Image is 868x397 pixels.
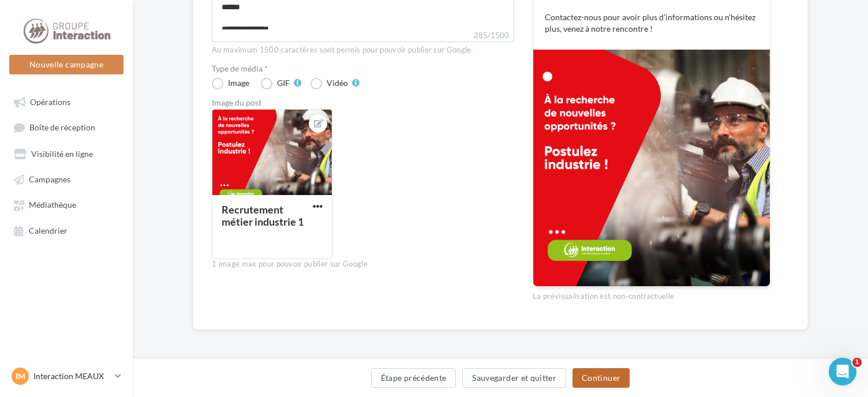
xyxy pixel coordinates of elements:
[212,65,514,73] label: Type de média *
[852,358,862,367] span: 1
[7,220,126,241] a: Calendrier
[7,194,126,215] a: Médiathèque
[30,97,70,107] span: Opérations
[371,368,457,388] button: Étape précédente
[16,370,25,382] span: IM
[7,168,126,189] a: Campagnes
[222,203,304,228] div: Recrutement métier industrie 1
[9,365,124,387] a: IM Interaction MEAUX
[327,79,348,87] div: Vidéo
[7,143,126,164] a: Visibilité en ligne
[212,45,514,55] div: Au maximum 1500 caractères sont permis pour pouvoir publier sur Google
[212,99,514,107] div: Image du post
[533,287,770,302] div: La prévisualisation est non-contractuelle
[29,123,95,133] span: Boîte de réception
[212,29,514,42] label: 285/1500
[573,368,630,388] button: Continuer
[212,259,514,269] div: 1 image max pour pouvoir publier sur Google
[277,79,290,87] div: GIF
[29,226,68,235] span: Calendrier
[33,370,110,382] p: Interaction MEAUX
[228,79,249,87] div: Image
[29,200,76,210] span: Médiathèque
[31,149,93,159] span: Visibilité en ligne
[829,358,856,385] iframe: Intercom live chat
[462,368,566,388] button: Sauvegarder et quitter
[9,55,124,74] button: Nouvelle campagne
[29,174,70,184] span: Campagnes
[7,117,126,138] a: Boîte de réception
[7,91,126,112] a: Opérations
